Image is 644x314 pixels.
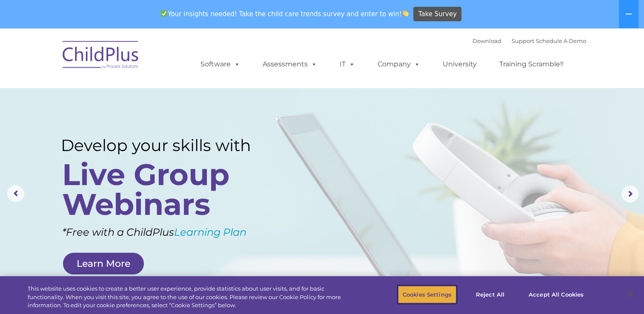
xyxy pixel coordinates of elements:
img: ✅ [161,10,167,17]
img: 👏 [402,10,409,17]
a: Support [512,37,534,44]
rs-layer: Develop your skills with [61,136,274,155]
a: Take Survey [413,7,461,22]
button: Cookies Settings [398,285,456,303]
div: This website uses cookies to create a better user experience, provide statistics about user visit... [28,285,354,310]
a: Download [472,37,501,44]
a: Schedule A Demo [536,37,586,44]
rs-layer: *Free with a ChildPlus [62,223,289,242]
button: Accept All Cookies [524,285,588,303]
a: Assessments [254,56,326,73]
a: IT [331,56,364,73]
span: Your insights needed! Take the child care trends survey and enter to win! [157,6,412,22]
a: Software [192,56,249,73]
rs-layer: Live Group Webinars [62,160,272,219]
a: Training Scramble!! [491,56,572,73]
span: Last name [118,56,144,63]
img: ChildPlus by Procare Solutions [58,35,143,77]
font: | [472,37,586,44]
span: Phone number [118,91,155,97]
button: Close [621,285,640,304]
a: Learn More [63,253,144,274]
a: University [434,56,485,73]
button: Reject All [464,285,517,303]
a: Company [369,56,429,73]
a: Learning Plan [174,226,246,238]
span: Take Survey [418,7,457,22]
